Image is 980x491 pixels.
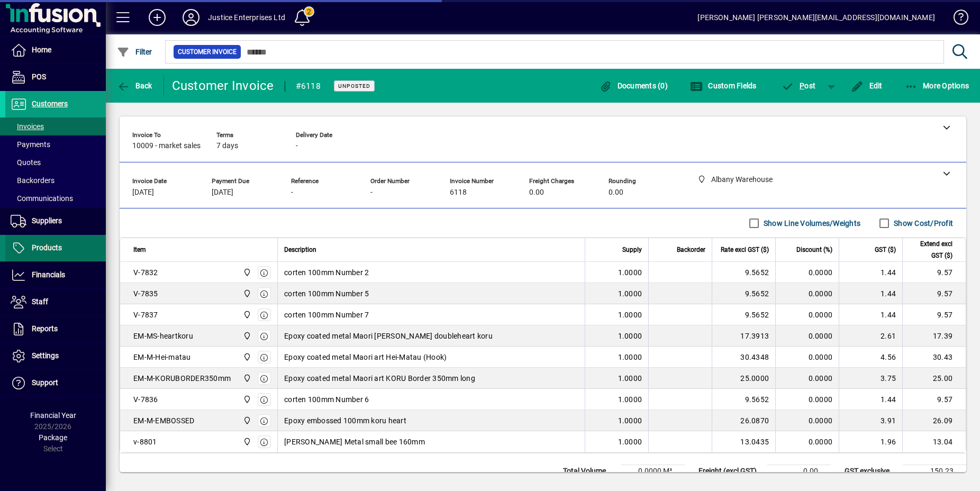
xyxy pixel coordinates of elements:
td: 0.00 [767,465,831,478]
span: Staff [32,297,48,306]
span: 1.0000 [618,352,642,362]
span: corten 100mm Number 6 [284,394,369,405]
span: Albany Warehouse [240,372,252,384]
span: P [800,81,804,90]
div: v-8801 [133,437,157,447]
span: corten 100mm Number 2 [284,267,369,278]
span: Albany Warehouse [240,330,252,342]
td: 9.57 [902,283,966,304]
span: Epoxy coated metal Maori art Hei-Matau (Hook) [284,352,447,362]
span: 1.0000 [618,288,642,299]
span: 7 days [216,142,238,150]
td: GST exclusive [839,465,903,478]
button: Post [776,76,821,95]
td: 17.39 [902,325,966,347]
span: 1.0000 [618,373,642,384]
span: GST ($) [875,244,896,256]
span: Extend excl GST ($) [909,238,952,261]
span: Customer Invoice [178,47,237,57]
div: 9.5652 [719,267,769,278]
div: 9.5652 [719,288,769,299]
span: [DATE] [132,188,154,197]
span: 1.0000 [618,415,642,426]
span: Albany Warehouse [240,394,252,405]
span: Supply [622,244,642,256]
td: 1.44 [839,262,902,283]
div: Customer Invoice [172,77,274,94]
span: Backorders [11,176,55,185]
span: Customers [32,99,68,108]
div: V-7835 [133,288,158,299]
span: Invoices [11,122,44,131]
button: Edit [848,76,885,95]
div: EM-MS-heartkoru [133,331,193,341]
span: - [370,188,373,197]
td: 0.0000 [775,347,839,368]
span: Albany Warehouse [240,267,252,278]
td: 9.57 [902,304,966,325]
td: Freight (excl GST) [693,465,767,478]
span: Edit [851,81,883,90]
td: 1.44 [839,389,902,410]
a: POS [5,64,106,90]
span: Package [39,433,67,442]
a: Reports [5,316,106,342]
span: 10009 - market sales [132,142,201,150]
span: Home [32,46,51,54]
div: EM-M-Hei-matau [133,352,191,362]
td: 26.09 [902,410,966,431]
span: Products [32,243,62,252]
span: POS [32,72,46,81]
td: 3.91 [839,410,902,431]
span: Albany Warehouse [240,309,252,321]
span: 0.00 [529,188,544,197]
td: 0.0000 [775,283,839,304]
div: 13.0435 [719,437,769,447]
button: Profile [174,8,208,27]
span: [PERSON_NAME] Metal small bee 160mm [284,437,425,447]
div: EM-M-KORUBORDER350mm [133,373,231,384]
button: Custom Fields [687,76,759,95]
span: Albany Warehouse [240,436,252,448]
span: Back [117,81,152,90]
div: 17.3913 [719,331,769,341]
label: Show Line Volumes/Weights [761,218,860,229]
span: [DATE] [212,188,233,197]
div: #6118 [296,78,321,95]
span: ost [782,81,816,90]
span: 0.00 [609,188,623,197]
td: 9.57 [902,389,966,410]
td: 4.56 [839,347,902,368]
button: Filter [114,42,155,61]
span: 1.0000 [618,331,642,341]
td: 0.0000 [775,410,839,431]
div: V-7832 [133,267,158,278]
td: 150.23 [903,465,966,478]
app-page-header-button: Back [106,76,164,95]
span: Description [284,244,316,256]
td: 0.0000 [775,304,839,325]
span: corten 100mm Number 7 [284,310,369,320]
a: Knowledge Base [946,2,967,37]
div: [PERSON_NAME] [PERSON_NAME][EMAIL_ADDRESS][DOMAIN_NAME] [697,9,935,26]
a: Invoices [5,117,106,135]
span: Epoxy embossed 100mm koru heart [284,415,406,426]
span: Quotes [11,158,41,167]
a: Suppliers [5,208,106,234]
span: Albany Warehouse [240,415,252,426]
span: - [291,188,293,197]
td: 2.61 [839,325,902,347]
td: 13.04 [902,431,966,452]
span: Payments [11,140,50,149]
a: Products [5,235,106,261]
div: 9.5652 [719,394,769,405]
span: corten 100mm Number 5 [284,288,369,299]
span: Communications [11,194,73,203]
button: Add [140,8,174,27]
span: 1.0000 [618,437,642,447]
span: Support [32,378,58,387]
button: Documents (0) [596,76,670,95]
span: Epoxy coated metal Maori art KORU Border 350mm long [284,373,475,384]
span: Custom Fields [690,81,757,90]
div: Justice Enterprises Ltd [208,9,285,26]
